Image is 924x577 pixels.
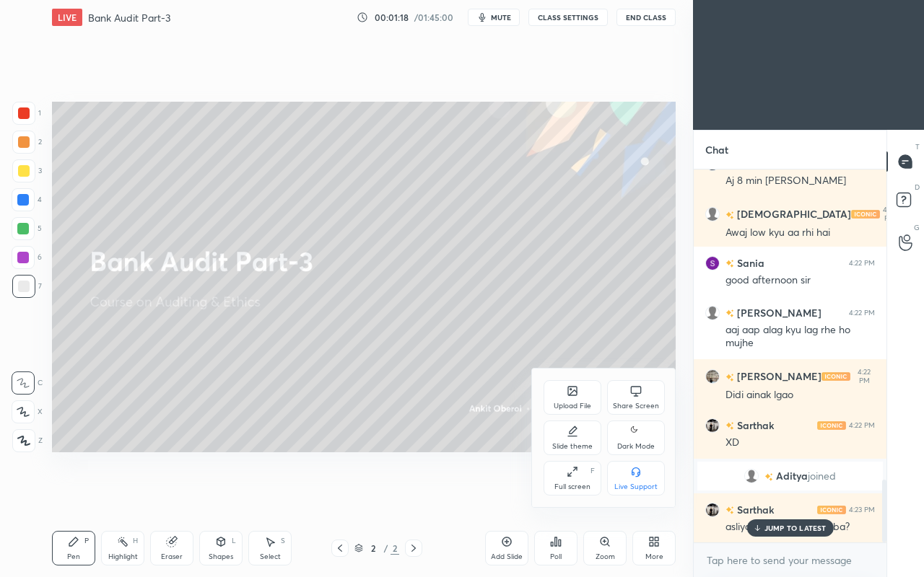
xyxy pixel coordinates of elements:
[617,443,655,450] div: Dark Mode
[590,467,595,475] div: F
[554,402,591,410] div: Upload File
[613,402,659,410] div: Share Screen
[554,483,590,490] div: Full screen
[614,483,658,490] div: Live Support
[552,443,593,450] div: Slide theme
